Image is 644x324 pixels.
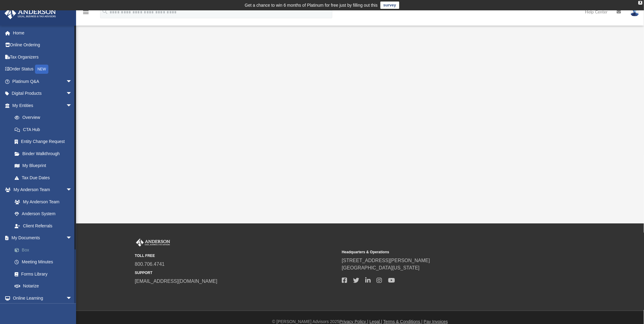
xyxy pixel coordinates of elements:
[3,7,58,19] img: Anderson Advisors Platinum Portal
[135,253,338,258] small: TOLL FREE
[66,184,78,196] span: arrow_drop_down
[66,99,78,112] span: arrow_drop_down
[4,27,81,39] a: Home
[9,256,81,268] a: Meeting Minutes
[82,12,89,16] a: menu
[4,51,81,63] a: Tax Organizers
[380,2,399,9] a: survey
[4,184,78,196] a: My Anderson Teamarrow_drop_down
[9,160,78,172] a: My Blueprint
[639,1,642,5] div: close
[340,319,369,324] a: Privacy Policy |
[9,172,81,184] a: Tax Due Dates
[9,244,81,256] a: Box
[35,65,48,74] div: NEW
[4,99,81,112] a: My Entitiesarrow_drop_down
[630,8,639,16] img: User Pic
[9,208,78,220] a: Anderson System
[4,63,81,76] a: Order StatusNEW
[135,270,338,276] small: SUPPORT
[82,9,89,16] i: menu
[66,292,78,304] span: arrow_drop_down
[9,196,75,208] a: My Anderson Team
[4,232,81,244] a: My Documentsarrow_drop_down
[342,258,430,263] a: [STREET_ADDRESS][PERSON_NAME]
[9,280,81,292] a: Notarize
[4,292,78,304] a: Online Learningarrow_drop_down
[9,136,81,148] a: Entity Change Request
[9,112,81,124] a: Overview
[369,319,382,324] a: Legal |
[245,2,378,9] div: Get a chance to win 6 months of Platinum for free just by filling out this
[4,39,81,51] a: Online Ordering
[135,262,165,267] a: 800.706.4741
[66,87,78,100] span: arrow_drop_down
[342,265,420,270] a: [GEOGRAPHIC_DATA][US_STATE]
[66,232,78,244] span: arrow_drop_down
[4,87,81,100] a: Digital Productsarrow_drop_down
[4,75,81,87] a: Platinum Q&Aarrow_drop_down
[342,249,544,255] small: Headquarters & Operations
[424,319,448,324] a: Pay Invoices
[9,123,81,136] a: CTA Hub
[102,8,108,15] i: search
[383,319,423,324] a: Terms & Conditions |
[9,268,78,280] a: Forms Library
[9,220,78,232] a: Client Referrals
[135,279,217,284] a: [EMAIL_ADDRESS][DOMAIN_NAME]
[135,239,171,247] img: Anderson Advisors Platinum Portal
[66,75,78,88] span: arrow_drop_down
[9,148,81,160] a: Binder Walkthrough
